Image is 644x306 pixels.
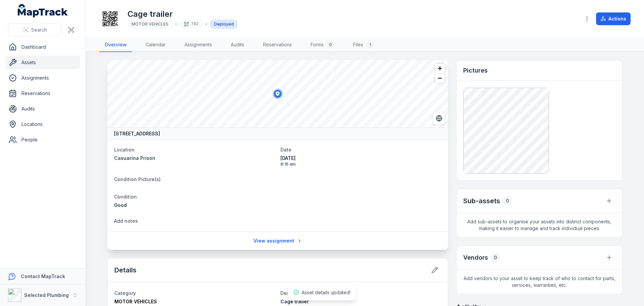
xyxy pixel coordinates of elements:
span: [DATE] [280,155,441,162]
a: Locations [5,118,80,131]
div: 702 [180,19,203,29]
span: MOTOR VEHICLES [131,21,168,27]
h3: Vendors [463,253,488,262]
button: Zoom out [435,73,445,83]
span: Condition Picture(s) [114,176,161,182]
a: Overview [99,38,132,52]
a: Casuarina Prison [114,155,275,162]
div: Deployed [210,19,238,29]
span: Location [114,147,135,152]
a: Assignments [5,71,80,85]
a: Audits [5,102,80,116]
a: MapTrack [18,4,68,17]
h1: Cage trailer [127,9,238,19]
a: View assignment [249,234,307,247]
span: Search [31,27,47,33]
span: Good [114,202,127,208]
span: Description [280,290,307,296]
button: Actions [596,12,631,25]
span: Add notes [114,218,138,224]
a: Dashboard [5,40,80,54]
strong: [STREET_ADDRESS] [114,130,160,137]
button: Switch to Satellite View [433,112,445,125]
canvas: Map [107,60,448,127]
button: Search [8,24,62,36]
a: People [5,133,80,146]
div: 1 [366,41,374,49]
span: Category [114,290,136,296]
strong: Contact MapTrack [21,273,65,279]
a: Reservations [5,87,80,100]
span: Cage trailer [280,299,309,304]
div: 0 [503,196,512,206]
div: 0 [491,253,500,262]
a: Audits [225,38,250,52]
h3: Pictures [463,66,488,75]
button: Zoom in [435,63,445,73]
h2: Sub-assets [463,196,500,206]
a: Forms0 [305,38,340,52]
a: Assignments [179,38,217,52]
a: Files1 [348,38,379,52]
a: Assets [5,56,80,69]
span: 8:15 am [280,162,441,167]
span: Date [280,147,291,152]
h2: Details [114,265,137,275]
div: 0 [326,41,334,49]
strong: Selected Plumbing [24,292,69,298]
span: Add sub-assets to organise your assets into distinct components, making it easier to manage and t... [457,213,622,237]
time: 5/16/2025, 8:15:50 AM [280,155,441,167]
span: Condition [114,194,137,200]
span: Add vendors to your asset to keep track of who to contact for parts, services, warranties, etc. [457,270,622,294]
span: Asset details updated! [302,290,351,295]
a: Calendar [140,38,171,52]
span: MOTOR VEHICLES [114,299,157,304]
span: Casuarina Prison [114,155,155,161]
a: Reservations [258,38,297,52]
